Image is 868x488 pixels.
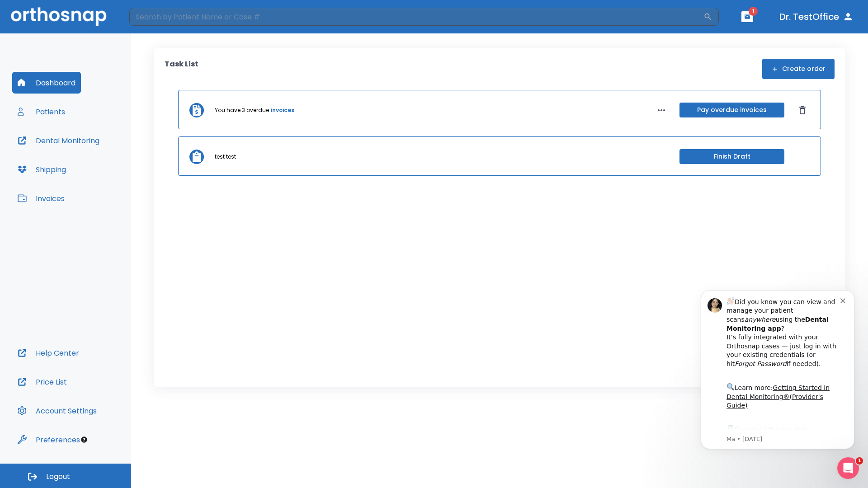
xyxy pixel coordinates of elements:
[39,147,153,193] div: Download the app: | ​ Let us know if you need help getting started!
[12,159,71,180] button: Shipping
[12,342,85,364] button: Help Center
[679,149,784,164] button: Finish Draft
[129,8,703,26] input: Search by Patient Name or Case #
[12,188,70,209] button: Invoices
[39,150,120,166] a: App Store
[749,7,758,16] span: 1
[679,103,784,117] button: Pay overdue invoices
[165,59,198,79] p: Task List
[11,7,107,26] img: Orthosnap
[80,436,88,444] div: Tooltip anchor
[795,103,810,117] button: Dismiss
[837,457,859,479] iframe: Intercom live chat
[215,153,236,161] p: test test
[39,159,153,167] p: Message from Ma, sent 3w ago
[776,9,857,25] button: Dr. TestOffice
[12,72,81,94] button: Dashboard
[12,400,102,422] button: Account Settings
[856,457,863,465] span: 1
[12,101,71,122] button: Patients
[12,130,105,151] button: Dental Monitoring
[687,277,868,464] iframe: Intercom notifications message
[215,106,269,114] p: You have 3 overdue
[153,19,160,27] button: Dismiss notification
[762,59,835,79] button: Create order
[271,106,294,114] a: invoices
[46,472,70,482] span: Logout
[12,429,85,450] button: Preferences
[12,371,72,393] button: Price List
